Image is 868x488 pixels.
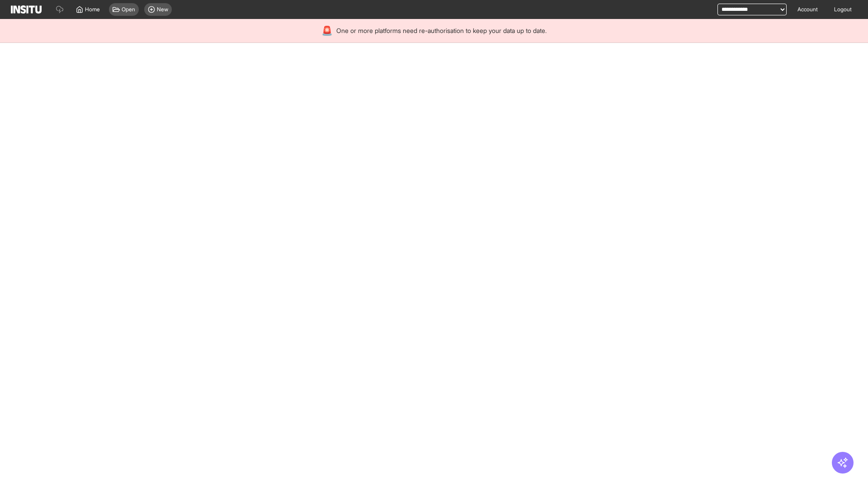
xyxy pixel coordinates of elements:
[85,6,100,13] span: Home
[122,6,135,13] span: Open
[336,26,547,35] span: One or more platforms need re-authorisation to keep your data up to date.
[157,6,168,13] span: New
[321,24,333,37] div: 🚨
[11,5,42,14] img: Logo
